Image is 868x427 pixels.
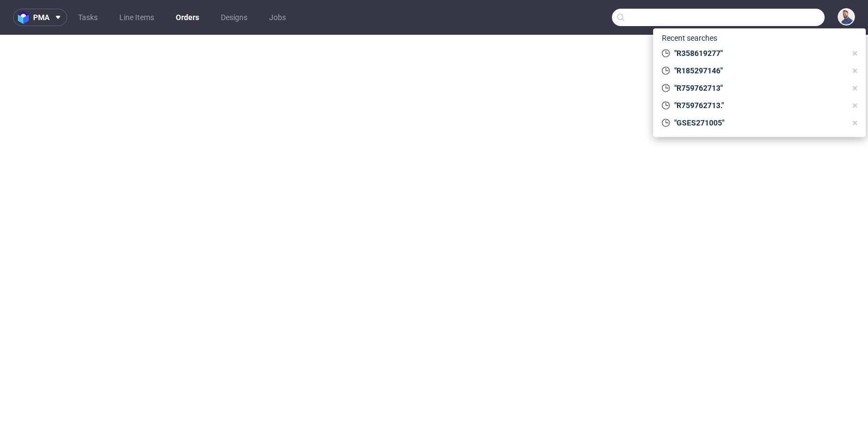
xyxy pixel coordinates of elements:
[839,9,854,24] img: Michał Rachański
[113,9,161,26] a: Line Items
[670,65,846,76] span: "R185297146"
[263,9,292,26] a: Jobs
[658,29,722,47] span: Recent searches
[670,100,846,111] span: "R759762713."
[18,11,33,24] img: logo
[214,9,254,26] a: Designs
[169,9,206,26] a: Orders
[670,83,846,93] span: "R759762713"
[72,9,104,26] a: Tasks
[13,9,67,26] button: pma
[670,117,846,128] span: "GSES271005"
[33,14,49,21] span: pma
[670,48,846,59] span: "R358619277"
